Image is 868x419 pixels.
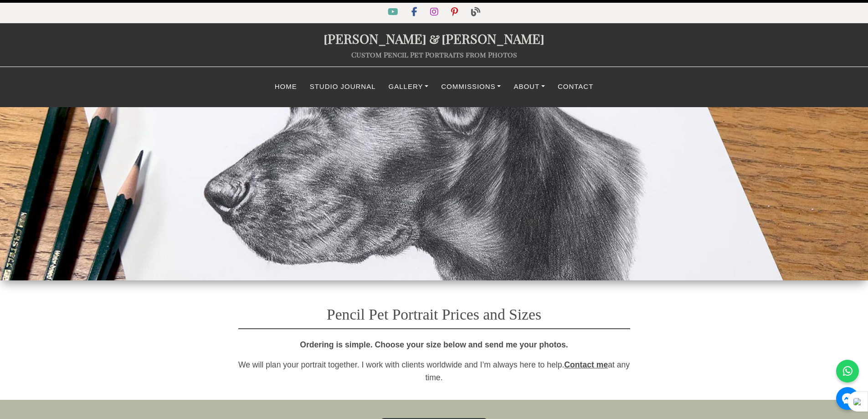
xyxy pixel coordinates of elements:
span: & [426,30,442,47]
a: YouTube [382,9,406,16]
a: Home [268,78,303,96]
a: Pinterest [446,9,465,16]
a: Studio Journal [303,78,382,96]
p: Ordering is simple. Choose your size below and send me your photos. [238,338,630,351]
a: Commissions [435,78,507,96]
a: Gallery [382,78,435,96]
a: [PERSON_NAME]&[PERSON_NAME] [324,30,544,47]
a: Instagram [425,9,446,16]
a: WhatsApp [836,360,859,383]
a: Messenger [836,387,859,410]
a: Contact me [564,360,608,369]
a: About [507,78,551,96]
a: Custom Pencil Pet Portraits from Photos [351,50,517,59]
p: We will plan your portrait together. I work with clients worldwide and I’m always here to help. a... [238,358,630,384]
h1: Pencil Pet Portrait Prices and Sizes [238,292,630,329]
a: Blog [466,9,486,16]
a: Facebook [406,9,425,16]
a: Contact [551,78,600,96]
